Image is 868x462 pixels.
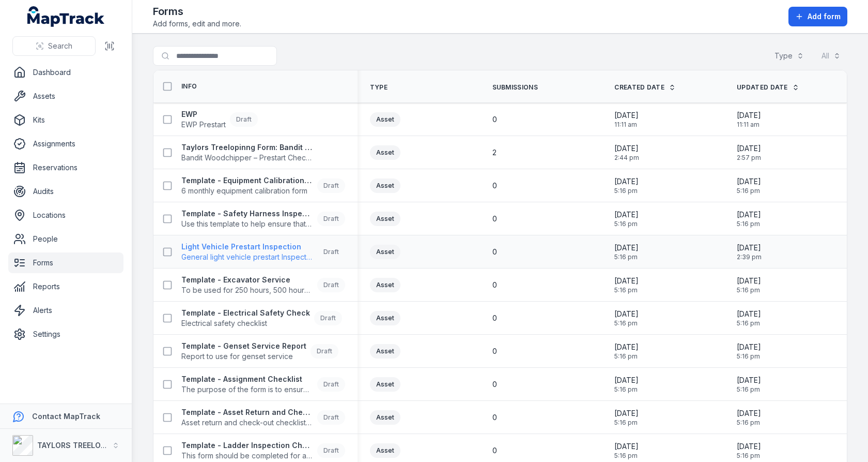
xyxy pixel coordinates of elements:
[181,308,342,329] a: Template - Electrical Safety CheckElectrical safety checklistDraft
[737,110,761,121] span: [DATE]
[737,286,761,294] span: 5:16 pm
[492,445,497,456] span: 0
[737,210,761,228] time: 03/06/2025, 5:16:59 pm
[181,242,313,252] strong: Light Vehicle Prestart Inspection
[8,229,123,249] a: People
[8,324,123,345] a: Settings
[492,346,497,356] span: 0
[181,109,258,130] a: EWPEWP PrestartDraft
[737,143,761,162] time: 01/09/2025, 2:57:35 pm
[614,83,664,92] span: Created Date
[737,121,761,129] span: 11:11 am
[317,278,345,292] div: Draft
[181,153,314,163] span: Bandit Woodchipper – Prestart Checklist
[181,407,345,428] a: Template - Asset Return and Check-out ChecklistAsset return and check-out checklist - for key ass...
[614,154,639,162] span: 2:44 pm
[181,82,197,91] span: Info
[181,219,313,229] span: Use this template to help ensure that your harness is in good condition before use to reduce the ...
[737,309,761,319] span: [DATE]
[614,110,639,121] span: [DATE]
[8,62,123,83] a: Dashboard
[8,181,123,202] a: Audits
[153,4,241,19] h2: Forms
[230,112,258,127] div: Draft
[788,7,847,26] button: Add form
[737,408,761,427] time: 03/06/2025, 5:16:59 pm
[317,178,345,193] div: Draft
[737,154,761,162] span: 2:57 pm
[614,375,639,394] time: 03/06/2025, 5:16:59 pm
[614,342,639,361] time: 03/06/2025, 5:16:59 pm
[614,276,639,286] span: [DATE]
[181,252,313,262] span: General light vehicle prestart Inspection form
[737,187,761,195] span: 5:16 pm
[181,308,310,318] strong: Template - Electrical Safety Check
[614,83,676,92] a: Created Date
[32,412,100,421] strong: Contact MapTrack
[181,175,345,196] a: Template - Equipment Calibration Form6 monthly equipment calibration formDraft
[181,109,226,120] strong: EWP
[737,441,761,460] time: 03/06/2025, 5:16:59 pm
[181,142,314,163] a: Taylors Treelopinng Form: Bandit Woodchipper – Prestart ChecklistBandit Woodchipper – Prestart Ch...
[614,352,639,361] span: 5:16 pm
[370,377,400,392] div: Asset
[8,276,123,297] a: Reports
[181,341,306,351] strong: Template - Genset Service Report
[614,210,639,228] time: 03/06/2025, 5:16:59 pm
[181,175,313,186] strong: Template - Equipment Calibration Form
[492,114,497,125] span: 0
[8,252,123,273] a: Forms
[737,419,761,427] span: 5:16 pm
[614,385,639,394] span: 5:16 pm
[737,342,761,352] span: [DATE]
[12,36,96,56] button: Search
[492,147,497,158] span: 2
[737,408,761,419] span: [DATE]
[181,275,345,295] a: Template - Excavator ServiceTo be used for 250 hours, 500 hours and 750 hours service only. (1,00...
[181,242,345,262] a: Light Vehicle Prestart InspectionGeneral light vehicle prestart Inspection formDraft
[737,110,761,129] time: 01/09/2025, 11:11:23 am
[614,276,639,294] time: 03/06/2025, 5:16:59 pm
[614,309,639,319] span: [DATE]
[8,157,123,178] a: Reservations
[314,311,342,325] div: Draft
[614,253,639,261] span: 5:16 pm
[370,245,400,259] div: Asset
[808,11,841,22] span: Add form
[181,341,338,362] a: Template - Genset Service ReportReport to use for genset serviceDraft
[181,186,313,196] span: 6 monthly equipment calibration form
[492,247,497,257] span: 0
[492,214,497,224] span: 0
[737,220,761,228] span: 5:16 pm
[614,176,639,187] span: [DATE]
[737,243,762,261] time: 01/09/2025, 2:39:54 pm
[370,112,400,127] div: Asset
[614,243,639,253] span: [DATE]
[370,344,400,359] div: Asset
[181,142,314,153] strong: Taylors Treelopinng Form: Bandit Woodchipper – Prestart Checklist
[614,452,639,460] span: 5:16 pm
[181,318,310,329] span: Electrical safety checklist
[737,342,761,361] time: 03/06/2025, 5:16:59 pm
[737,375,761,385] span: [DATE]
[8,110,123,130] a: Kits
[614,121,639,129] span: 11:11 am
[737,210,761,220] span: [DATE]
[492,313,497,323] span: 0
[737,375,761,394] time: 03/06/2025, 5:16:59 pm
[737,176,761,187] span: [DATE]
[181,374,345,395] a: Template - Assignment ChecklistThe purpose of the form is to ensure the employee is licenced and ...
[492,181,497,191] span: 0
[614,319,639,327] span: 5:16 pm
[317,245,345,259] div: Draft
[737,276,761,294] time: 03/06/2025, 5:16:59 pm
[370,443,400,458] div: Asset
[181,451,313,461] span: This form should be completed for all ladders.
[181,285,313,295] span: To be used for 250 hours, 500 hours and 750 hours service only. (1,000 hours to be completed by d...
[614,176,639,195] time: 03/06/2025, 5:16:59 pm
[8,133,123,154] a: Assignments
[370,145,400,160] div: Asset
[737,253,762,261] span: 2:39 pm
[614,243,639,261] time: 03/06/2025, 5:16:59 pm
[614,408,639,427] time: 03/06/2025, 5:16:59 pm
